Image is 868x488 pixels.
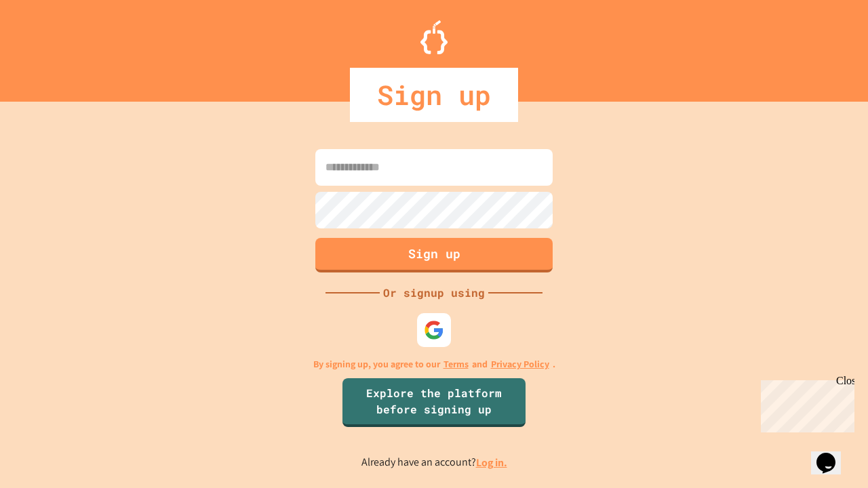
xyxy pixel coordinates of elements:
[811,434,854,474] iframe: chat widget
[342,378,526,427] a: Explore the platform before signing up
[424,320,444,340] img: google-icon.svg
[443,357,469,371] a: Terms
[361,454,507,471] p: Already have an account?
[313,357,555,371] p: By signing up, you agree to our and .
[491,357,549,371] a: Privacy Policy
[420,20,448,54] img: Logo.svg
[5,5,94,86] div: Chat with us now!Close
[380,285,488,301] div: Or signup using
[476,455,507,470] a: Log in.
[315,238,553,272] button: Sign up
[350,68,518,122] div: Sign up
[755,375,854,432] iframe: chat widget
